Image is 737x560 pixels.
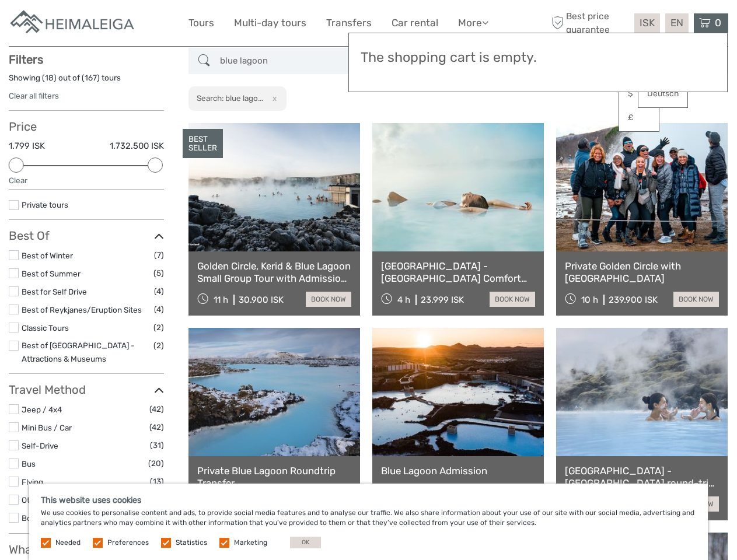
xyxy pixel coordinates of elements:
[22,441,58,450] a: Self-Drive
[22,459,36,468] a: Bus
[29,484,708,560] div: We use cookies to personalise content and ads, to provide social media features and to analyse ou...
[149,402,164,416] span: (42)
[214,295,228,305] span: 11 h
[148,457,164,470] span: (20)
[381,465,535,477] a: Blue Lagoon Admission
[239,295,284,305] div: 30.900 ISK
[306,292,351,307] a: book now
[22,269,81,278] a: Best of Summer
[22,200,68,209] a: Private tours
[22,423,72,432] a: Mini Bus / Car
[9,91,59,100] a: Clear all filters
[673,292,719,307] a: book now
[22,341,135,363] a: Best of [GEOGRAPHIC_DATA] - Attractions & Museums
[265,92,281,104] button: x
[197,465,351,489] a: Private Blue Lagoon Roundtrip Transfer
[134,18,148,32] button: Open LiveChat chat widget
[215,51,354,71] input: SEARCH
[153,339,164,352] span: (2)
[581,295,598,305] span: 10 h
[154,303,164,316] span: (4)
[153,267,164,280] span: (5)
[290,537,321,548] button: OK
[549,10,631,36] span: Best price guarantee
[188,15,214,32] a: Tours
[149,421,164,434] span: (42)
[565,465,719,489] a: [GEOGRAPHIC_DATA] - [GEOGRAPHIC_DATA] round-trip transfer
[9,383,164,397] h3: Travel Method
[609,295,658,305] div: 239.900 ISK
[9,229,164,243] h3: Best Of
[176,538,207,548] label: Statistics
[9,52,43,66] strong: Filters
[381,260,535,284] a: [GEOGRAPHIC_DATA] - [GEOGRAPHIC_DATA] Comfort including admission
[16,20,132,30] p: We're away right now. Please check back later!
[22,305,142,314] a: Best of Reykjanes/Eruption Sites
[397,295,410,305] span: 4 h
[22,251,73,260] a: Best of Winter
[619,107,659,128] a: £
[22,513,39,523] a: Boat
[41,495,696,505] h5: This website uses cookies
[154,249,164,262] span: (7)
[234,538,267,548] label: Marketing
[490,292,535,307] a: book now
[326,15,372,32] a: Transfers
[22,405,62,414] a: Jeep / 4x4
[392,15,438,32] a: Car rental
[9,542,164,556] h3: What do you want to see?
[110,140,164,152] label: 1.732.500 ISK
[565,260,719,284] a: Private Golden Circle with [GEOGRAPHIC_DATA]
[9,72,164,90] div: Showing ( ) out of ( ) tours
[107,538,149,548] label: Preferences
[638,83,687,104] a: Deutsch
[9,120,164,134] h3: Price
[55,538,81,548] label: Needed
[421,295,464,305] div: 23.999 ISK
[197,260,351,284] a: Golden Circle, Kerid & Blue Lagoon Small Group Tour with Admission Ticket
[22,287,87,296] a: Best for Self Drive
[458,15,488,32] a: More
[9,9,137,37] img: Apartments in Reykjavik
[9,175,164,186] div: Clear
[153,321,164,334] span: (2)
[22,323,69,332] a: Classic Tours
[22,477,43,487] a: Flying
[150,475,164,488] span: (13)
[9,140,45,152] label: 1.799 ISK
[665,13,689,33] div: EN
[85,72,97,83] label: 167
[154,285,164,298] span: (4)
[640,17,655,29] span: ISK
[45,72,54,83] label: 18
[619,83,659,104] a: $
[713,17,723,29] span: 0
[22,495,89,505] a: Other / Non-Travel
[197,93,263,103] h2: Search: blue lago...
[150,439,164,452] span: (31)
[183,129,223,158] div: BEST SELLER
[234,15,306,32] a: Multi-day tours
[361,50,715,66] h3: The shopping cart is empty.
